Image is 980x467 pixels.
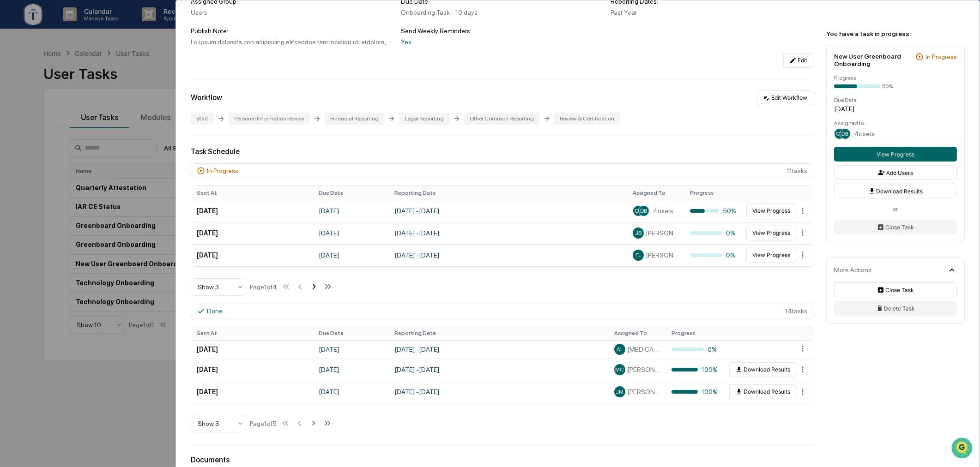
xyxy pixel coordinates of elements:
[9,19,168,34] p: How can we help?
[92,204,112,211] span: Pylon
[401,27,604,35] div: Send Weekly Reminders:
[191,455,813,464] div: Documents
[389,326,609,340] th: Reporting Date
[690,207,736,215] div: 50%
[627,346,660,353] span: [MEDICAL_DATA][PERSON_NAME]
[313,326,389,340] th: Due Date
[616,389,624,395] span: JM
[191,27,393,35] div: Publish Note:
[389,359,609,381] td: [DATE] - [DATE]
[229,113,310,125] div: Personal Information Review
[313,244,389,266] td: [DATE]
[313,381,389,403] td: [DATE]
[834,147,957,162] button: View Progress
[191,163,813,178] div: 11 task s
[313,340,389,359] td: [DATE]
[690,251,736,259] div: 0%
[18,164,60,173] span: Preclearance
[834,184,957,198] button: Download Results
[191,244,313,266] td: [DATE]
[401,38,604,46] div: Yes
[834,220,957,234] button: Close Task
[854,130,875,138] span: 4 users
[191,381,313,403] td: [DATE]
[191,147,813,156] div: Task Schedule
[191,340,313,359] td: [DATE]
[67,165,74,172] div: 🗄️
[617,346,623,353] span: AL
[18,126,26,133] img: 1746055101610-c473b297-6a78-478c-a979-82029cc54cd1
[882,83,893,90] div: 50%
[646,229,679,237] span: [PERSON_NAME] [PERSON_NAME]
[926,53,957,60] div: In Progress
[191,93,222,102] div: Workflow
[646,251,679,259] span: [PERSON_NAME]
[842,131,849,137] span: DB
[157,73,168,84] button: Start new chat
[746,248,796,263] button: View Progress
[834,105,957,113] div: [DATE]
[950,437,975,461] iframe: Open customer support
[746,226,796,240] button: View Progress
[31,80,117,87] div: We're available if you need us!
[826,30,965,37] div: You have a task in progress:
[250,420,277,427] div: Page 1 of 5
[82,126,101,133] span: [DATE]
[325,113,384,125] div: Financial Reporting
[31,71,151,80] div: Start new chat
[9,165,17,172] div: 🖐️
[76,164,115,173] span: Attestations
[690,229,736,237] div: 0%
[671,346,718,353] div: 0%
[191,9,393,16] div: Users
[313,200,389,222] td: [DATE]
[389,200,627,222] td: [DATE] - [DATE]
[250,283,277,291] div: Page 1 of 4
[9,71,26,87] img: 1746055101610-c473b297-6a78-478c-a979-82029cc54cd1
[757,90,813,105] button: Edit Workflow
[611,9,813,16] div: Past Year
[684,186,742,200] th: Progress
[671,388,718,395] div: 100%
[671,366,718,373] div: 100%
[9,182,17,190] div: 🔎
[627,388,660,395] span: [PERSON_NAME]
[389,340,609,359] td: [DATE] - [DATE]
[627,366,660,373] span: [PERSON_NAME]
[729,362,796,377] button: Download Results
[836,131,843,137] span: CE
[729,384,796,399] button: Download Results
[834,301,957,316] button: Delete Task
[18,181,58,191] span: Data Lookup
[191,38,393,46] div: Lo ipsum dolorsita con adipiscing elitseddoe tem incididu utl etdolore, magnaa enima min veni qui...
[6,178,62,194] a: 🔎Data Lookup
[834,206,957,212] div: or
[609,326,666,340] th: Assigned To
[143,101,168,112] button: See all
[616,366,624,373] span: MC
[627,186,684,200] th: Assigned To
[834,266,871,274] div: More Actions
[313,222,389,244] td: [DATE]
[746,204,796,218] button: View Progress
[389,222,627,244] td: [DATE] - [DATE]
[191,186,313,200] th: Sent At
[834,75,957,81] div: Progress
[834,120,957,126] div: Assigned to:
[9,102,62,110] div: Past conversations
[65,204,112,211] a: Powered byPylon
[464,113,539,125] div: Other Common Reporting
[191,113,214,125] div: Start
[401,9,604,16] div: Onboarding Task - 10 days
[666,326,723,340] th: Progress
[635,230,641,236] span: JB
[834,165,957,180] button: Add Users
[653,207,673,215] span: 4 users
[191,326,313,340] th: Sent At
[191,359,313,381] td: [DATE]
[641,208,647,214] span: DB
[834,53,912,67] div: New User Greenboard Onboarding
[207,307,223,315] div: Done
